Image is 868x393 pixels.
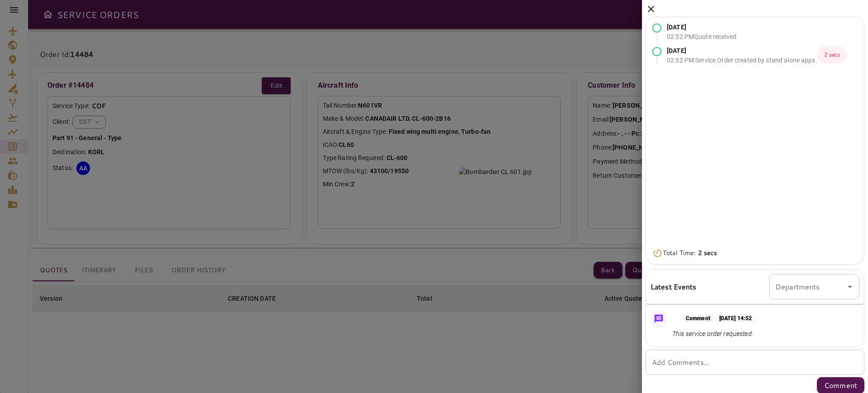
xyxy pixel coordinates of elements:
p: [DATE] 14:52 [715,314,756,322]
button: Open [844,280,856,293]
p: 02:52 PM Quote received [667,32,736,42]
p: This service order requested: [672,329,756,339]
img: Timer Icon [652,249,663,258]
p: 02:52 PM : Service Order created by stand alone apps. [667,56,817,65]
p: Total Time: [663,248,717,258]
b: 2 secs [698,248,717,257]
img: Message Icon [652,313,665,325]
p: Comment [824,380,857,391]
h6: Latest Events [651,281,697,293]
p: [DATE] [667,23,736,32]
p: 2 secs [817,46,847,63]
p: Comment [681,314,715,322]
p: [DATE] [667,46,817,56]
